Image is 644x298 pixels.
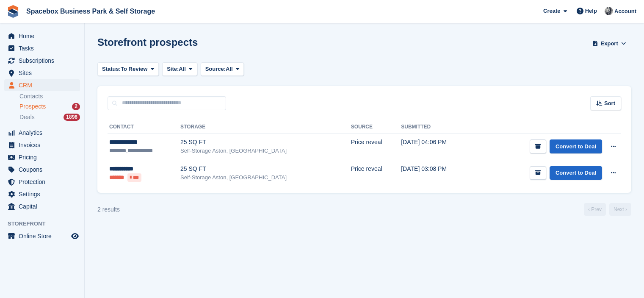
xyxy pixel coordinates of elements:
[601,39,618,48] span: Export
[19,151,69,163] span: Pricing
[19,102,80,111] a: Prospects 2
[180,120,351,134] th: Storage
[4,30,80,42] a: menu
[19,164,69,175] span: Coupons
[605,7,613,15] img: SUDIPTA VIRMANI
[4,201,80,212] a: menu
[19,30,69,42] span: Home
[550,166,602,180] a: Convert to Deal
[97,62,159,76] button: Status: To Review
[4,79,80,91] a: menu
[19,139,69,151] span: Invoices
[614,7,636,16] span: Account
[351,120,401,134] th: Source
[4,67,80,79] a: menu
[4,164,80,175] a: menu
[401,160,474,186] td: [DATE] 03:08 PM
[4,139,80,151] a: menu
[70,231,80,241] a: Preview store
[226,65,233,73] span: All
[179,65,186,73] span: All
[205,65,226,73] span: Source:
[19,188,69,200] span: Settings
[19,176,69,188] span: Protection
[180,138,351,147] div: 25 SQ FT
[19,113,35,121] span: Deals
[19,67,69,79] span: Sites
[180,147,351,155] div: Self-Storage Aston, [GEOGRAPHIC_DATA]
[550,139,602,153] a: Convert to Deal
[102,65,121,73] span: Status:
[19,42,69,54] span: Tasks
[97,205,120,214] div: 2 results
[72,103,80,110] div: 2
[180,173,351,182] div: Self-Storage Aston, [GEOGRAPHIC_DATA]
[582,203,633,216] nav: Page
[162,62,197,76] button: Site: All
[351,160,401,186] td: Price reveal
[19,230,69,242] span: Online Store
[4,55,80,67] a: menu
[19,201,69,212] span: Capital
[351,134,401,160] td: Price reveal
[19,103,46,111] span: Prospects
[97,36,198,48] h1: Storefront prospects
[201,62,244,76] button: Source: All
[64,114,80,121] div: 1898
[4,151,80,163] a: menu
[591,36,628,50] button: Export
[401,134,474,160] td: [DATE] 04:06 PM
[19,127,69,139] span: Analytics
[604,99,615,108] span: Sort
[543,7,560,15] span: Create
[584,203,606,216] a: Previous
[167,65,179,73] span: Site:
[8,220,84,228] span: Storefront
[19,79,69,91] span: CRM
[401,120,474,134] th: Submitted
[4,188,80,200] a: menu
[4,176,80,188] a: menu
[4,230,80,242] a: menu
[121,65,147,73] span: To Review
[180,164,351,173] div: 25 SQ FT
[7,5,19,18] img: stora-icon-8386f47178a22dfd0bd8f6a31ec36ba5ce8667c1dd55bd0f319d3a0aa187defe.svg
[19,92,80,100] a: Contacts
[19,55,69,67] span: Subscriptions
[108,120,180,134] th: Contact
[4,127,80,139] a: menu
[4,42,80,54] a: menu
[23,4,158,18] a: Spacebox Business Park & Self Storage
[585,7,597,15] span: Help
[609,203,631,216] a: Next
[19,113,80,122] a: Deals 1898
